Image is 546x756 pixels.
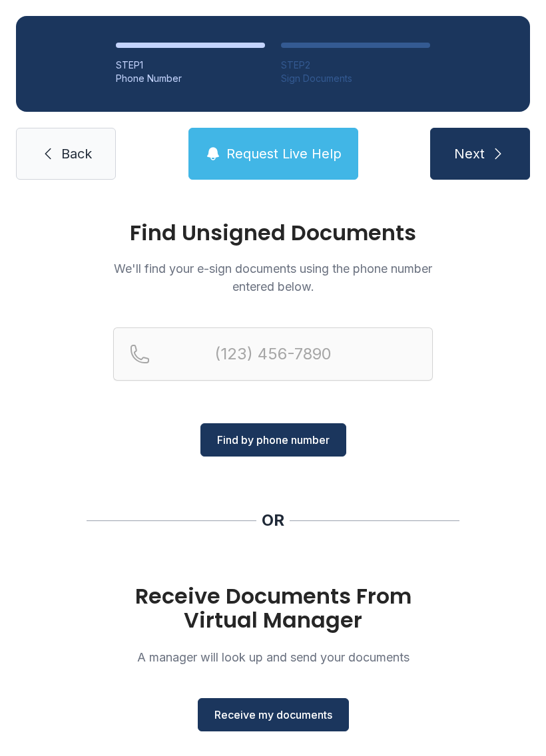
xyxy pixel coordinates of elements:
[217,432,330,448] span: Find by phone number
[116,59,265,72] div: STEP 1
[226,144,342,163] span: Request Live Help
[281,59,430,72] div: STEP 2
[454,144,485,163] span: Next
[116,72,265,85] div: Phone Number
[113,222,433,244] h1: Find Unsigned Documents
[262,510,284,531] div: OR
[61,144,92,163] span: Back
[214,707,332,723] span: Receive my documents
[113,260,433,295] p: We'll find your e-sign documents using the phone number entered below.
[281,72,430,85] div: Sign Documents
[113,584,433,632] h1: Receive Documents From Virtual Manager
[113,648,433,666] p: A manager will look up and send your documents
[113,327,433,381] input: Reservation phone number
